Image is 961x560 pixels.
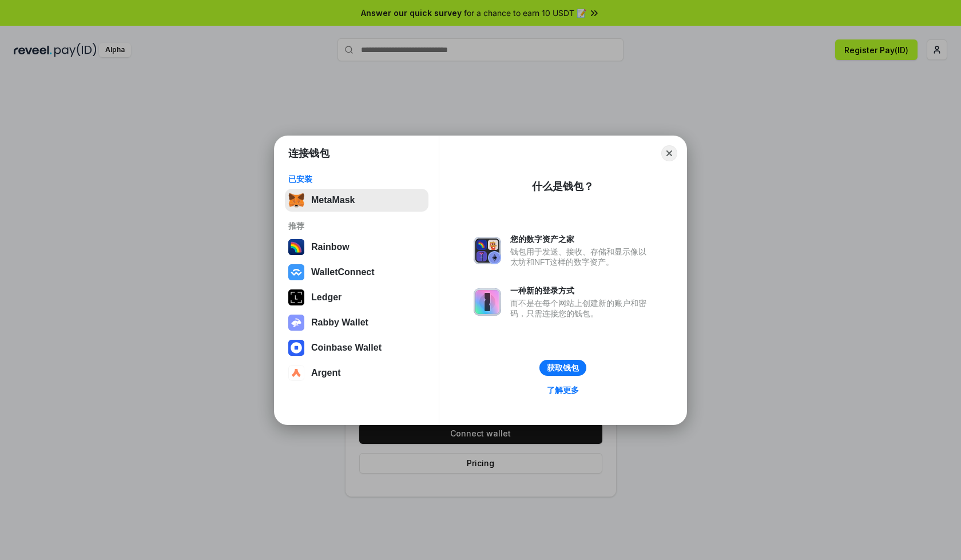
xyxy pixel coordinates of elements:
[311,368,341,378] div: Argent
[288,192,304,208] img: svg+xml,%3Csvg%20fill%3D%22none%22%20height%3D%2233%22%20viewBox%3D%220%200%2035%2033%22%20width%...
[311,343,382,353] div: Coinbase Wallet
[285,286,428,309] button: Ledger
[474,288,501,316] img: svg+xml,%3Csvg%20xmlns%3D%22http%3A%2F%2Fwww.w3.org%2F2000%2Fsvg%22%20fill%3D%22none%22%20viewBox...
[311,195,355,205] div: MetaMask
[510,285,652,296] div: 一种新的登录方式
[285,261,428,284] button: WalletConnect
[547,363,579,373] div: 获取钱包
[547,385,579,395] div: 了解更多
[532,180,594,193] div: 什么是钱包？
[288,289,304,305] img: svg+xml,%3Csvg%20xmlns%3D%22http%3A%2F%2Fwww.w3.org%2F2000%2Fsvg%22%20width%3D%2228%22%20height%3...
[288,174,425,184] div: 已安装
[288,146,329,160] h1: 连接钱包
[288,221,425,231] div: 推荐
[288,340,304,356] img: svg+xml,%3Csvg%20width%3D%2228%22%20height%3D%2228%22%20viewBox%3D%220%200%2028%2028%22%20fill%3D...
[288,264,304,280] img: svg+xml,%3Csvg%20width%3D%2228%22%20height%3D%2228%22%20viewBox%3D%220%200%2028%2028%22%20fill%3D...
[311,267,375,277] div: WalletConnect
[285,236,428,259] button: Rainbow
[474,237,501,264] img: svg+xml,%3Csvg%20xmlns%3D%22http%3A%2F%2Fwww.w3.org%2F2000%2Fsvg%22%20fill%3D%22none%22%20viewBox...
[288,315,304,331] img: svg+xml,%3Csvg%20xmlns%3D%22http%3A%2F%2Fwww.w3.org%2F2000%2Fsvg%22%20fill%3D%22none%22%20viewBox...
[539,360,586,376] button: 获取钱包
[510,234,652,244] div: 您的数字资产之家
[661,145,677,161] button: Close
[285,311,428,334] button: Rabby Wallet
[285,189,428,212] button: MetaMask
[510,247,652,267] div: 钱包用于发送、接收、存储和显示像以太坊和NFT这样的数字资产。
[510,298,652,319] div: 而不是在每个网站上创建新的账户和密码，只需连接您的钱包。
[311,317,368,328] div: Rabby Wallet
[285,336,428,359] button: Coinbase Wallet
[540,383,586,398] a: 了解更多
[288,365,304,381] img: svg+xml,%3Csvg%20width%3D%2228%22%20height%3D%2228%22%20viewBox%3D%220%200%2028%2028%22%20fill%3D...
[288,239,304,255] img: svg+xml,%3Csvg%20width%3D%22120%22%20height%3D%22120%22%20viewBox%3D%220%200%20120%20120%22%20fil...
[285,362,428,384] button: Argent
[311,242,350,252] div: Rainbow
[311,292,341,303] div: Ledger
